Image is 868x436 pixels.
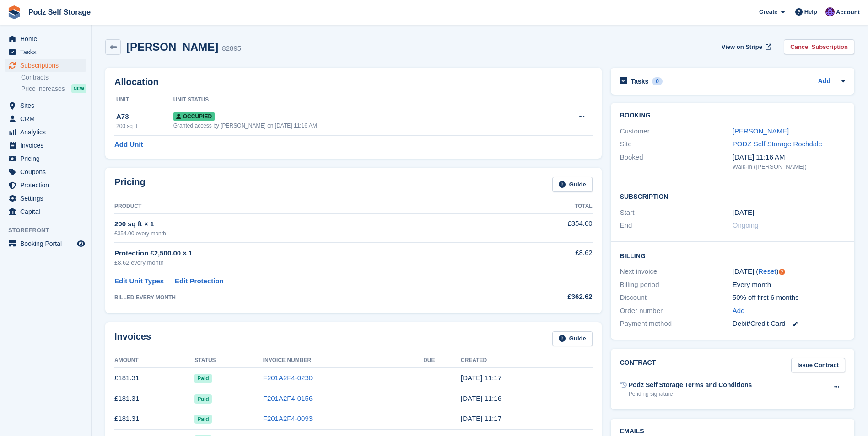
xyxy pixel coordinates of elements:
span: Ongoing [733,221,759,229]
a: menu [5,179,86,191]
time: 2025-06-23 10:16:33 UTC [461,394,501,402]
span: Capital [20,205,75,218]
h2: Emails [620,428,845,435]
a: Preview store [75,238,86,249]
span: Pricing [20,152,75,165]
span: View on Stripe [722,43,762,52]
a: Price increases NEW [21,84,86,94]
span: Storefront [8,226,91,235]
span: Coupons [20,165,75,178]
a: Guide [552,331,593,346]
th: Product [114,199,504,214]
div: Walk-in ([PERSON_NAME]) [733,162,845,171]
a: menu [5,152,86,165]
span: Protection [20,179,75,191]
div: Next invoice [620,266,733,277]
td: £8.62 [504,243,592,272]
a: menu [5,192,86,205]
td: £181.31 [114,388,194,409]
div: £354.00 every month [114,229,504,238]
a: menu [5,112,86,125]
th: Total [504,199,592,214]
div: Order number [620,306,733,316]
div: NEW [71,84,86,93]
a: menu [5,165,86,178]
a: Add [818,76,830,87]
a: Podz Self Storage [25,5,94,20]
span: Paid [194,374,211,383]
h2: Contract [620,358,656,373]
a: [PERSON_NAME] [733,127,789,135]
th: Unit Status [173,93,543,107]
a: Add Unit [114,139,143,150]
a: menu [5,59,86,72]
td: £354.00 [504,213,592,242]
h2: Allocation [114,77,593,87]
div: [DATE] 11:16 AM [733,152,845,163]
a: Issue Contract [791,358,845,373]
h2: Tasks [631,77,649,85]
a: Guide [552,177,593,192]
div: Granted access by [PERSON_NAME] on [DATE] 11:16 AM [173,122,543,130]
a: F201A2F4-0156 [263,394,313,402]
span: Home [20,32,75,45]
div: £8.62 every month [114,258,504,267]
span: Subscriptions [20,59,75,72]
a: Add [733,306,745,316]
div: Podz Self Storage Terms and Conditions [629,380,752,390]
div: 82895 [222,43,241,54]
a: Contracts [21,73,86,82]
a: PODZ Self Storage Rochdale [733,140,822,148]
span: Booking Portal [20,237,75,250]
td: £181.31 [114,368,194,388]
h2: Pricing [114,177,146,192]
div: Start [620,207,733,218]
div: [DATE] ( ) [733,266,845,277]
a: Edit Protection [175,276,224,287]
time: 2025-04-23 00:00:00 UTC [733,207,754,218]
div: Protection £2,500.00 × 1 [114,248,504,259]
span: Invoices [20,139,75,152]
span: Analytics [20,126,75,138]
a: menu [5,139,86,152]
th: Created [461,353,593,368]
div: Debit/Credit Card [733,319,845,329]
h2: Booking [620,112,845,119]
th: Amount [114,353,194,368]
a: F201A2F4-0230 [263,374,313,382]
span: Price increases [21,85,65,93]
img: Jawed Chowdhary [825,7,835,16]
div: Customer [620,126,733,137]
div: Site [620,139,733,149]
a: menu [5,237,86,250]
div: A73 [116,112,173,122]
div: Payment method [620,319,733,329]
a: menu [5,99,86,112]
a: Reset [758,267,776,275]
a: View on Stripe [718,39,773,54]
a: Cancel Subscription [784,39,854,54]
div: End [620,220,733,231]
div: Pending signature [629,390,752,398]
div: £362.62 [504,292,592,302]
div: Every month [733,280,845,290]
div: 0 [652,77,663,85]
th: Due [423,353,461,368]
span: Sites [20,99,75,112]
div: Billing period [620,280,733,290]
span: Account [836,8,860,17]
div: Discount [620,292,733,303]
th: Unit [114,93,173,107]
div: Booked [620,152,733,171]
h2: Subscription [620,191,845,201]
a: menu [5,32,86,45]
span: Settings [20,192,75,205]
span: Tasks [20,46,75,58]
time: 2025-05-23 10:17:02 UTC [461,415,501,422]
a: menu [5,46,86,58]
div: Tooltip anchor [778,268,786,276]
a: menu [5,205,86,218]
img: stora-icon-8386f47178a22dfd0bd8f6a31ec36ba5ce8667c1dd55bd0f319d3a0aa187defe.svg [7,5,21,19]
a: Edit Unit Types [114,276,164,287]
a: menu [5,126,86,138]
